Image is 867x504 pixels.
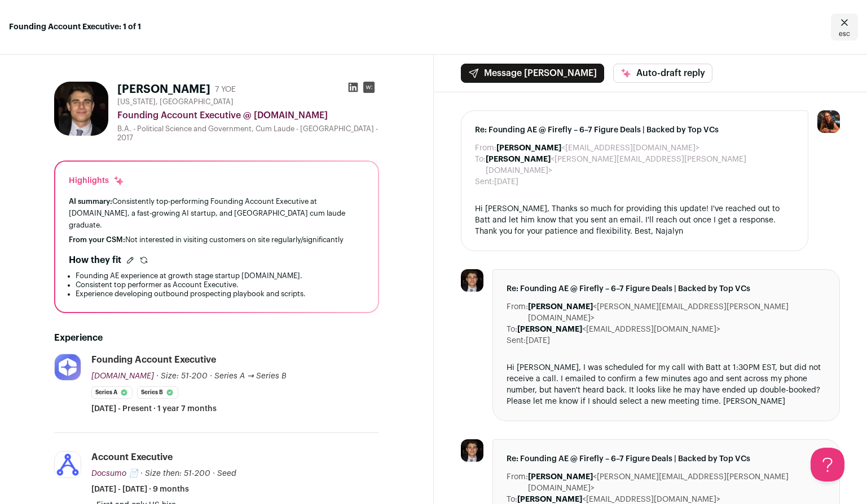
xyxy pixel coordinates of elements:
strong: Founding Account Executive: 1 of 1 [9,21,141,33]
div: Not interested in visiting customers on site regularly/significantly [69,235,364,244]
b: [PERSON_NAME] [496,144,561,152]
span: · [210,371,212,382]
span: · Size: 51-200 [156,372,208,380]
dt: From: [475,142,496,154]
dt: From: [507,471,528,494]
h1: [PERSON_NAME] [117,82,210,97]
div: Founding Account Executive @ [DOMAIN_NAME] [117,109,379,122]
dt: Sent: [507,335,526,346]
div: Consistently top-performing Founding Account Executive at [DOMAIN_NAME], a fast-growing AI startu... [69,195,364,231]
button: Message [PERSON_NAME] [461,64,604,83]
span: Re: Founding AE @ Firefly – 6–7 Figure Deals | Backed by Top VCs [507,453,826,465]
div: Hi [PERSON_NAME], Thanks so much for providing this update! I've reached out to Batt and let him ... [475,203,795,237]
dd: [DATE] [526,335,550,346]
button: Auto-draft reply [613,64,712,83]
div: Founding Account Executive [91,354,216,366]
b: [PERSON_NAME] [528,473,593,481]
span: From your CSM: [69,236,125,243]
span: AI summary: [69,198,112,205]
span: Docsumo 📄 [91,470,138,478]
img: 95c268c87c82f596101f4f26582d25a3653332987923e536ac48c71887d6cac8.png [55,452,81,478]
b: [PERSON_NAME] [517,496,582,503]
span: [DATE] - Present · 1 year 7 months [91,403,217,414]
span: esc [839,29,850,38]
img: a05328015a3d5e76c2dbbc4ef104ae6b9238ef30d8e4b43fc9107b6abcc6a1a3 [54,82,108,136]
b: [PERSON_NAME] [528,303,593,311]
b: [PERSON_NAME] [486,155,551,163]
img: a05328015a3d5e76c2dbbc4ef104ae6b9238ef30d8e4b43fc9107b6abcc6a1a3 [461,269,483,292]
li: Consistent top performer as Account Executive. [76,280,364,289]
div: 7 YOE [215,84,236,95]
div: B.A. - Political Science and Government, Cum Laude - [GEOGRAPHIC_DATA] - 2017 [117,124,379,142]
span: · [213,468,215,479]
span: [DATE] - [DATE] · 9 months [91,484,189,495]
b: [PERSON_NAME] [517,325,582,333]
li: Experience developing outbound prospecting playbook and scripts. [76,289,364,298]
dd: <[PERSON_NAME][EMAIL_ADDRESS][PERSON_NAME][DOMAIN_NAME]> [528,471,826,494]
div: Hi [PERSON_NAME], I was scheduled for my call with Batt at 1:30PM EST, but did not receive a call... [507,362,826,407]
dd: [DATE] [494,176,518,188]
dt: Sent: [475,176,494,188]
span: [US_STATE], [GEOGRAPHIC_DATA] [117,97,234,106]
dt: To: [507,324,517,335]
li: Founding AE experience at growth stage startup [DOMAIN_NAME]. [76,271,364,280]
li: Series B [137,386,178,399]
span: Re: Founding AE @ Firefly – 6–7 Figure Deals | Backed by Top VCs [475,124,795,136]
span: [DOMAIN_NAME] [91,372,154,380]
dt: From: [507,301,528,324]
span: Series A → Series B [214,372,287,380]
h2: How they fit [69,253,121,267]
dd: <[EMAIL_ADDRESS][DOMAIN_NAME]> [496,142,699,154]
li: Series A [91,386,133,399]
img: 13968079-medium_jpg [817,110,840,133]
dt: To: [475,154,486,176]
dd: <[PERSON_NAME][EMAIL_ADDRESS][PERSON_NAME][DOMAIN_NAME]> [528,301,826,324]
dd: <[EMAIL_ADDRESS][DOMAIN_NAME]> [517,324,720,335]
div: Account Executive [91,451,173,463]
img: a05328015a3d5e76c2dbbc4ef104ae6b9238ef30d8e4b43fc9107b6abcc6a1a3 [461,439,483,462]
span: Seed [217,470,236,478]
iframe: Help Scout Beacon - Open [811,448,844,481]
span: Re: Founding AE @ Firefly – 6–7 Figure Deals | Backed by Top VCs [507,283,826,295]
h2: Experience [54,331,379,345]
img: f72358c4ff7c31031ac7982403e6c953fd8d1b1b7537b1d6c2876bbe849835bb.jpg [55,354,81,380]
span: · Size then: 51-200 [140,470,210,478]
a: Close [831,14,858,41]
dd: <[PERSON_NAME][EMAIL_ADDRESS][PERSON_NAME][DOMAIN_NAME]> [486,154,795,176]
div: Highlights [69,175,125,186]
